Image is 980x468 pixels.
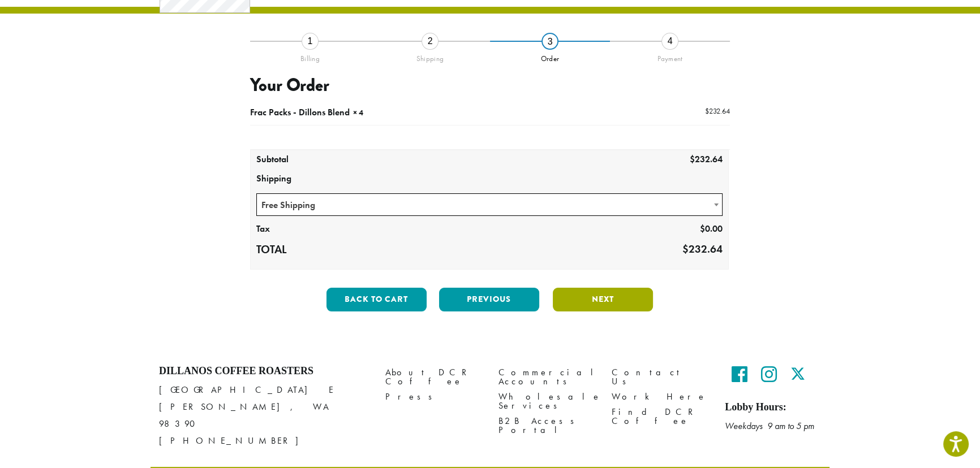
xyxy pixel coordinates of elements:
[541,33,558,50] div: 3
[439,288,539,311] button: Previous
[159,365,368,378] h4: Dillanos Coffee Roasters
[250,75,730,96] h3: Your Order
[682,242,689,256] span: $
[612,389,708,405] a: Work Here
[690,153,695,165] span: $
[705,106,730,116] bdi: 232.64
[251,220,346,239] th: Tax
[302,33,319,50] div: 1
[422,33,439,50] div: 2
[251,150,346,170] th: Subtotal
[700,223,705,235] span: $
[256,193,723,216] span: Free Shipping
[612,405,708,429] a: Find DCR Coffee
[251,170,728,189] th: Shipping
[353,107,363,118] strong: × 4
[661,33,678,50] div: 4
[326,288,427,311] button: Back to cart
[385,389,482,405] a: Press
[498,389,595,414] a: Wholesale Services
[725,401,821,414] h5: Lobby Hours:
[490,50,610,63] div: Order
[498,414,595,438] a: B2B Access Portal
[370,50,490,63] div: Shipping
[610,50,730,63] div: Payment
[159,382,368,449] p: [GEOGRAPHIC_DATA] E [PERSON_NAME], WA 98390 [PHONE_NUMBER]
[250,50,370,63] div: Billing
[725,420,814,432] em: Weekdays 9 am to 5 pm
[700,223,723,235] bdi: 0.00
[705,106,709,116] span: $
[612,365,708,389] a: Contact Us
[690,153,723,165] bdi: 232.64
[257,194,722,216] span: Free Shipping
[250,106,350,118] span: Frac Packs - Dillons Blend
[498,365,595,389] a: Commercial Accounts
[251,239,346,261] th: Total
[682,242,723,256] bdi: 232.64
[553,288,653,311] button: Next
[385,365,482,389] a: About DCR Coffee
